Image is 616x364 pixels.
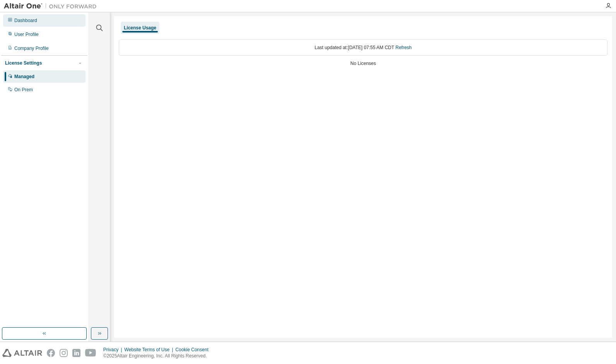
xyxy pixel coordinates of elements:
div: License Usage [124,25,156,31]
img: instagram.svg [60,349,68,357]
img: youtube.svg [85,349,96,357]
img: Altair One [4,2,101,10]
img: altair_logo.svg [2,349,42,357]
div: Managed [14,73,34,80]
div: Privacy [103,347,124,353]
div: License Settings [5,60,42,66]
div: Last updated at: [DATE] 07:55 AM CDT [119,39,607,56]
div: On Prem [14,87,33,93]
img: linkedin.svg [72,349,80,357]
a: Refresh [395,45,412,50]
div: Dashboard [14,17,37,24]
div: Company Profile [14,45,49,51]
div: Cookie Consent [175,347,213,353]
div: Website Terms of Use [124,347,175,353]
div: No Licenses [119,60,607,67]
div: User Profile [14,31,39,38]
img: facebook.svg [47,349,55,357]
p: © 2025 Altair Engineering, Inc. All Rights Reserved. [103,353,213,359]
